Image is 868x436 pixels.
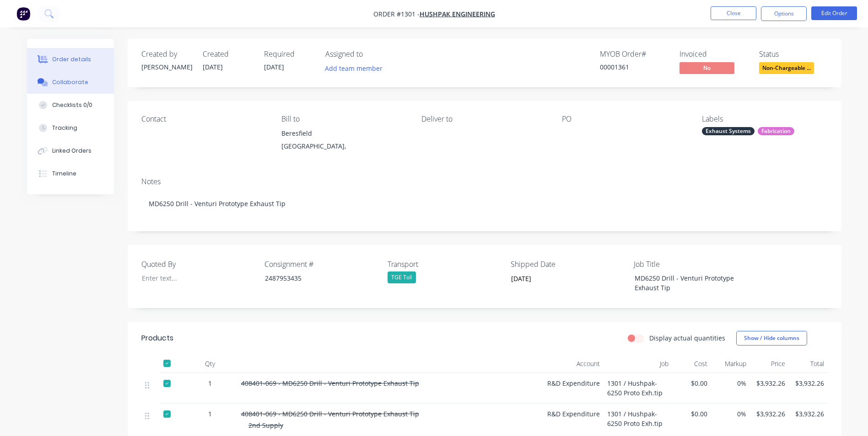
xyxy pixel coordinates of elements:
button: Tracking [27,117,114,139]
div: Beresfield[GEOGRAPHIC_DATA], [281,127,407,156]
div: [PERSON_NAME] [141,62,192,72]
span: [DATE] [264,63,284,71]
div: Fabrication [758,127,794,135]
div: Account [512,355,604,373]
div: 00001361 [600,62,669,72]
input: Enter date [505,272,619,286]
div: Linked Orders [52,147,92,155]
button: Collaborate [27,71,114,94]
span: 1 [208,378,212,388]
label: Quoted By [141,259,256,270]
div: Order details [52,55,91,64]
label: Shipped Date [511,259,625,270]
span: $3,932.26 [793,378,824,388]
label: Display actual quantities [649,333,725,343]
button: Add team member [320,62,387,74]
div: Price [750,355,789,373]
div: Checklists 0/0 [52,101,92,109]
button: Show / Hide columns [736,331,807,346]
div: Job [604,355,672,373]
span: $3,932.26 [754,409,785,419]
button: Checklists 0/0 [27,94,114,117]
span: Order #1301 - [373,10,420,18]
a: Hushpak Engineering [420,10,495,18]
div: PO [562,115,687,123]
span: 0% [715,378,746,388]
div: Labels [702,115,827,123]
div: Invoiced [679,50,748,58]
div: Tracking [52,124,77,132]
span: Non-Chargeable ... [759,62,814,74]
div: R&D Expenditure [512,373,604,404]
div: TGE Toll [388,271,416,283]
div: Qty [183,355,237,373]
button: Timeline [27,162,114,185]
div: Beresfield [281,127,407,140]
div: 1301 / Hushpak-6250 Proto Exh.tip [604,373,672,404]
div: Notes [141,177,828,186]
button: Close [711,6,756,20]
label: Job Title [634,259,748,270]
span: $0.00 [676,409,707,419]
div: Timeline [52,170,76,178]
div: Assigned to [325,50,417,58]
label: Consignment # [264,259,379,270]
span: 2nd Supply [248,421,283,430]
span: 408401-069 - MD6250 Drill - Venturi Prototype Exhaust Tip [241,379,419,388]
label: Transport [388,259,502,270]
img: Factory [16,7,30,21]
button: Linked Orders [27,139,114,162]
span: 408401-069 - MD6250 Drill - Venturi Prototype Exhaust Tip [241,409,419,418]
div: Exhaust Systems [702,127,755,135]
div: MD6250 Drill - Venturi Prototype Exhaust Tip [627,271,742,294]
button: Non-Chargeable ... [759,62,814,76]
div: MD6250 Drill - Venturi Prototype Exhaust Tip [141,190,828,218]
button: Edit Order [811,6,857,20]
div: Collaborate [52,78,88,86]
div: Status [759,50,828,58]
button: Options [761,6,807,21]
div: Cost [672,355,711,373]
span: $3,932.26 [793,409,824,419]
button: Order details [27,48,114,71]
div: Contact [141,115,267,123]
div: Created by [141,50,192,58]
span: No [679,62,734,74]
button: Add team member [325,62,388,74]
span: [DATE] [203,63,223,71]
span: $0.00 [676,378,707,388]
span: 0% [715,409,746,419]
div: 2487953435 [258,271,372,285]
div: Created [203,50,253,58]
div: [GEOGRAPHIC_DATA], [281,140,407,153]
div: Bill to [281,115,407,123]
div: MYOB Order # [600,50,669,58]
div: Total [789,355,828,373]
div: Deliver to [421,115,547,123]
div: Required [264,50,314,58]
div: Products [141,333,173,344]
span: $3,932.26 [754,378,785,388]
span: 1 [208,409,212,419]
div: Markup [711,355,750,373]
